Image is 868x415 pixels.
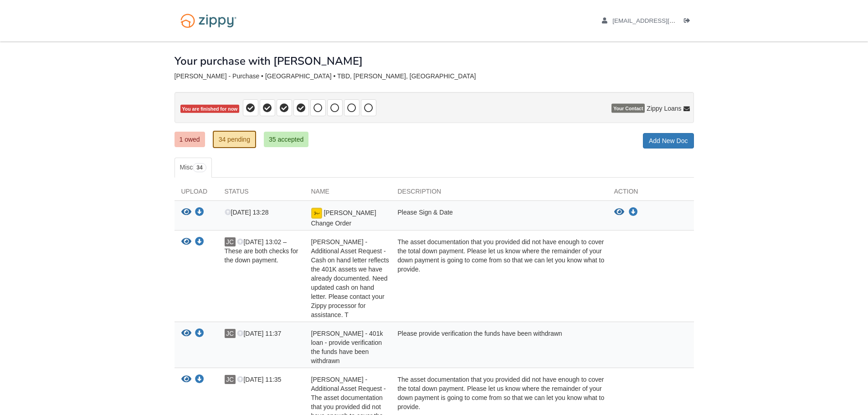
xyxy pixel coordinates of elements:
[181,329,191,338] button: View Jennifer Carr - 401k loan - provide verification the funds have been withdrawn
[614,208,624,217] button: View Wrona Change Order
[612,17,717,24] span: ajakkcarr@gmail.com
[195,330,204,338] a: Download Jennifer Carr - 401k loan - provide verification the funds have been withdrawn
[643,133,694,149] a: Add New Doc
[391,208,607,228] div: Please Sign & Date
[175,55,363,67] h1: Your purchase with [PERSON_NAME]
[607,187,694,200] div: Action
[175,132,205,147] a: 1 owed
[195,376,204,384] a: Download Gail Wrona - Additional Asset Request - The asset documentation that you provided did no...
[225,238,298,264] span: [DATE] 13:02 – These are both checks for the down payment.
[175,187,218,200] div: Upload
[195,239,204,246] a: Download Gail Wrona - Additional Asset Request - Cash on hand letter reflects the 401K assets we ...
[175,72,694,80] div: [PERSON_NAME] - Purchase • [GEOGRAPHIC_DATA] • TBD, [PERSON_NAME], [GEOGRAPHIC_DATA]
[391,237,607,319] div: The asset documentation that you provided did not have enough to cover the total down payment. Pl...
[311,238,389,318] span: [PERSON_NAME] - Additional Asset Request - Cash on hand letter reflects the 401K assets we have a...
[181,208,191,217] button: View Wrona Change Order
[391,329,607,365] div: Please provide verification the funds have been withdrawn
[225,237,236,246] span: JC
[237,376,281,383] span: [DATE] 11:35
[180,105,240,113] span: You are finished for now
[304,187,391,200] div: Name
[181,375,191,384] button: View Gail Wrona - Additional Asset Request - The asset documentation that you provided did not ha...
[175,9,242,32] img: Logo
[311,330,383,364] span: [PERSON_NAME] - 401k loan - provide verification the funds have been withdrawn
[311,209,376,227] span: [PERSON_NAME] Change Order
[225,329,236,338] span: JC
[225,209,269,216] span: [DATE] 13:28
[629,209,638,216] a: Download Wrona Change Order
[311,208,322,219] img: Document fully signed
[602,17,717,26] a: edit profile
[181,237,191,247] button: View Gail Wrona - Additional Asset Request - Cash on hand letter reflects the 401K assets we have...
[218,187,304,200] div: Status
[225,375,236,384] span: JC
[175,158,212,178] a: Misc
[684,17,694,26] a: Log out
[264,132,308,147] a: 35 accepted
[647,104,681,113] span: Zippy Loans
[213,131,256,148] a: 34 pending
[237,330,281,337] span: [DATE] 11:37
[195,209,204,216] a: Download Wrona Change Order
[391,187,607,200] div: Description
[611,104,645,113] span: Your Contact
[193,163,206,172] span: 34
